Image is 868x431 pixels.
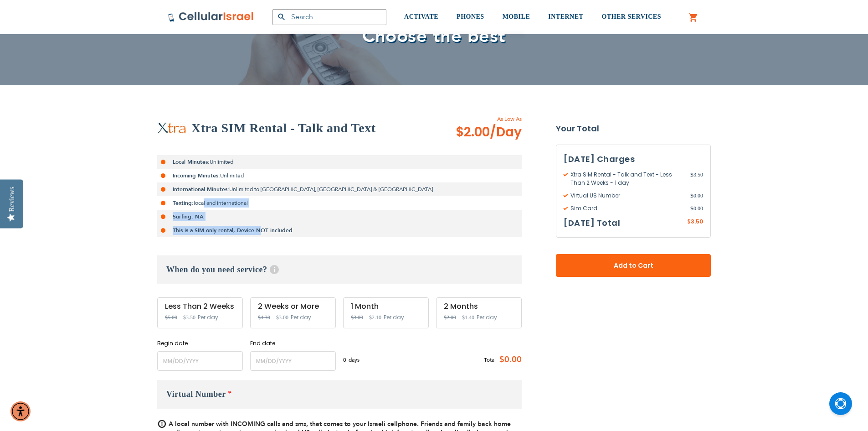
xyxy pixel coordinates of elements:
[270,265,279,274] span: Help
[157,255,522,284] h3: When do you need service?
[691,218,703,225] span: 3.50
[564,204,690,213] span: Sim Card
[291,313,311,322] span: Per day
[556,122,711,135] strong: Your Total
[157,182,522,196] li: Unlimited to [GEOGRAPHIC_DATA], [GEOGRAPHIC_DATA] & [GEOGRAPHIC_DATA]
[484,356,496,364] span: Total
[690,204,693,213] span: $
[687,218,691,226] span: $
[362,24,506,49] span: Choose the best
[173,227,293,234] strong: This is a SIM only rental, Device NOT included
[369,314,381,321] span: $2.10
[601,13,661,20] span: OTHER SERVICES
[431,115,522,123] span: As Low As
[165,302,235,311] div: Less Than 2 Weeks
[444,302,514,311] div: 2 Months
[343,356,349,364] span: 0
[157,351,243,371] input: MM/DD/YYYY
[564,216,620,230] h3: [DATE] Total
[556,254,711,277] button: Add to Cart
[690,192,703,200] span: 0.00
[496,353,522,367] span: $0.00
[250,339,336,348] label: End date
[198,313,218,322] span: Per day
[690,171,703,187] span: 3.50
[276,314,288,321] span: $3.00
[173,172,220,179] strong: Incoming Minutes:
[404,13,438,20] span: ACTIVATE
[586,261,681,270] span: Add to Cart
[456,123,522,141] span: $2.00
[384,313,404,322] span: Per day
[166,389,226,399] span: Virtual Number
[8,187,16,212] div: Reviews
[258,302,328,311] div: 2 Weeks or More
[157,155,522,169] li: Unlimited
[173,199,194,207] strong: Texting:
[457,13,484,20] span: PHONES
[548,13,583,20] span: INTERNET
[349,356,360,364] span: days
[690,171,693,179] span: $
[173,213,204,220] strong: Surfing: NA
[444,314,456,321] span: $2.00
[10,401,31,421] div: Accessibility Menu
[173,158,210,166] strong: Local Minutes:
[462,314,474,321] span: $1.40
[168,11,254,22] img: Cellular Israel Logo
[183,314,195,321] span: $3.50
[690,204,703,213] span: 0.00
[564,171,690,187] span: Xtra SIM Rental - Talk and Text - Less Than 2 Weeks - 1 day
[690,192,693,200] span: $
[477,313,497,322] span: Per day
[157,196,522,210] li: local and international
[351,302,421,311] div: 1 Month
[157,169,522,182] li: Unlimited
[165,314,177,321] span: $5.00
[490,123,522,141] span: /Day
[272,9,386,25] input: Search
[564,152,703,166] h3: [DATE] Charges
[173,186,229,193] strong: International Minutes:
[351,314,363,321] span: $3.00
[157,339,243,348] label: Begin date
[191,119,375,137] h2: Xtra SIM Rental - Talk and Text
[564,192,690,200] span: Virtual US Number
[157,122,187,134] img: Xtra SIM Rental - Talk and Text
[250,351,336,371] input: MM/DD/YYYY
[503,13,530,20] span: MOBILE
[258,314,270,321] span: $4.30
